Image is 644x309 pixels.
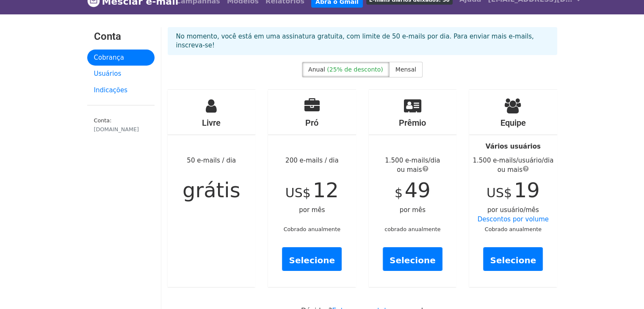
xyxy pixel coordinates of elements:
[282,247,342,271] a: Selecione
[395,66,416,73] font: Mensal
[202,118,221,128] font: Livre
[384,226,440,232] font: cobrado anualmente
[487,206,539,214] font: por usuário/mês
[305,118,318,128] font: Pró
[94,86,128,94] font: Indicações
[94,30,121,42] font: Conta
[400,206,426,214] font: por mês
[87,50,155,66] a: Cobrança
[284,226,340,232] font: Cobrado anualmente
[478,215,549,223] a: Descontos por volume
[473,157,553,164] font: 1.500 e-mails/usuário/dia
[94,54,124,61] font: Cobrança
[94,70,122,77] font: Usuários
[308,66,325,73] font: Anual
[399,118,426,128] font: Prêmio
[500,118,526,128] font: Equipe
[87,66,155,82] a: Usuários
[486,143,541,150] font: Vários usuários
[395,185,403,200] font: $
[397,166,422,174] font: ou mais
[405,178,431,202] font: 49
[602,268,644,309] iframe: Chat Widget
[313,178,339,202] font: 12
[176,33,534,49] font: No momento, você está em uma assinatura gratuita, com limite de 50 e-mails por dia. Para enviar m...
[94,117,112,124] font: Conta:
[87,82,155,99] a: Indicações
[285,157,338,164] font: 200 e-mails / dia
[514,178,540,202] font: 19
[187,157,236,164] font: 50 e-mails / dia
[486,185,512,200] font: US$
[383,247,442,271] a: Selecione
[289,255,335,265] font: Selecione
[485,226,542,232] font: Cobrado anualmente
[94,126,139,132] font: [DOMAIN_NAME]
[498,166,522,174] font: ou mais
[385,157,440,164] font: 1.500 e-mails/dia
[327,66,383,73] font: (25% de desconto)
[490,255,536,265] font: Selecione
[182,178,240,202] font: grátis
[483,247,543,271] a: Selecione
[285,185,311,200] font: US$
[390,255,436,265] font: Selecione
[602,268,644,309] div: Widget de chat
[299,206,325,214] font: por mês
